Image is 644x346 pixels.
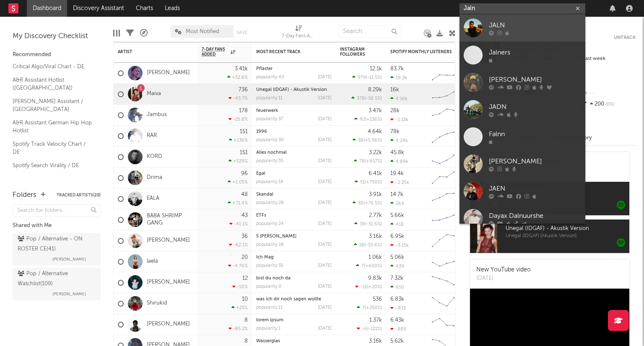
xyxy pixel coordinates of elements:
a: Wasserglas [256,339,280,343]
a: Spotify Track Velocity Chart / DE [13,139,92,157]
div: 83.7k [390,66,404,72]
div: 20 [241,255,248,260]
input: Search for artists [460,3,585,14]
div: ( ) [353,137,382,143]
span: +136 % [366,117,381,122]
a: Pflaster [256,67,273,71]
a: Drima [147,174,162,181]
div: 2.77k [369,213,382,218]
div: bist du noch da [256,276,332,281]
a: 5 [PERSON_NAME] [256,234,296,239]
button: Untrack [614,34,636,42]
div: 19.2k [390,75,407,80]
div: -4.76 % [228,263,248,269]
span: 51 [360,180,365,185]
div: Shared with Me [13,221,101,231]
div: [DATE] [318,201,332,205]
div: popularity: 28 [256,201,284,205]
div: Alles nochmal [256,150,332,155]
a: [PERSON_NAME] [147,237,190,244]
div: 3.22k [369,150,382,155]
div: 8 [244,318,248,323]
a: EALA [147,195,159,202]
div: ( ) [357,326,382,331]
div: Dayax Dalnuurshe [489,211,581,221]
div: [DATE] [318,326,332,331]
a: KORD [147,153,162,160]
div: 8.29k [368,87,382,93]
svg: Chart title [428,105,466,126]
div: 439 [390,263,404,269]
a: Pop / Alternative Watchlist(109)[PERSON_NAME] [13,268,101,300]
a: Jambus [147,111,167,119]
div: Recommended [13,50,101,60]
a: JADN [460,96,585,123]
div: 1996 [256,129,332,134]
div: 151 [240,150,248,155]
div: 10 [242,297,248,302]
span: +5.56 % [365,138,381,143]
div: [DATE] [318,263,332,268]
div: +25 % [231,305,248,310]
div: 200 [580,99,636,110]
div: 19.4k [390,171,404,176]
div: popularity: 1 [256,326,280,331]
div: 3.16k [369,338,382,344]
a: Falnn [460,123,585,150]
div: [DATE] [318,138,332,142]
div: 4.89k [390,159,408,164]
div: -41.1 % [229,221,248,227]
div: ( ) [354,242,382,248]
div: popularity: 37 [256,117,283,121]
div: Skandal [256,192,332,197]
div: ( ) [352,75,382,80]
div: [DATE] [318,222,332,226]
div: 6.83k [390,297,404,302]
a: Maiva [147,90,161,98]
input: Search... [338,25,401,38]
div: ( ) [353,200,382,206]
div: Folders [13,190,36,200]
span: 39 [360,222,365,227]
span: 7-Day Fans Added [202,47,229,57]
div: New YouTube video [476,266,531,274]
span: [PERSON_NAME] [52,289,86,299]
div: 6.43k [390,318,404,323]
a: BABA SHRIMP GANG [147,213,193,227]
div: JAEN [489,183,581,194]
div: 5 TB Geduld [256,234,332,239]
div: Edit Columns [113,21,120,45]
span: Most Notified [186,29,219,34]
div: 48 [241,192,248,197]
div: ( ) [355,284,382,289]
a: [PERSON_NAME] Assistant / [GEOGRAPHIC_DATA] [13,97,92,114]
span: 0 % [604,102,614,107]
a: Unegal (IDGAF) - Akustik Version [256,88,327,92]
div: Filters [126,21,134,45]
div: [DATE] [318,75,332,80]
svg: Chart title [428,251,466,272]
div: 6.41k [369,171,382,176]
div: ( ) [351,96,382,101]
div: [DATE] [318,284,332,289]
div: [DATE] [476,274,531,283]
div: -85.2 % [229,326,248,331]
div: [DATE] [318,180,332,184]
a: lorem ipsum [256,318,283,323]
div: JADN [489,102,581,112]
div: [DATE] [318,243,332,247]
span: -6 [362,327,367,331]
div: Pflaster [256,67,332,71]
svg: Chart title [428,209,466,230]
div: 264 [390,201,404,206]
svg: Chart title [428,147,466,168]
a: Egal [256,171,265,176]
span: 378 [357,96,365,101]
a: RAR [147,132,157,139]
div: A&R Pipeline [140,21,148,45]
div: 418 [390,222,404,227]
div: -- [580,88,636,99]
div: Spotify Monthly Listeners [390,49,453,54]
div: ( ) [357,305,382,310]
div: lorem ipsum [256,318,332,323]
